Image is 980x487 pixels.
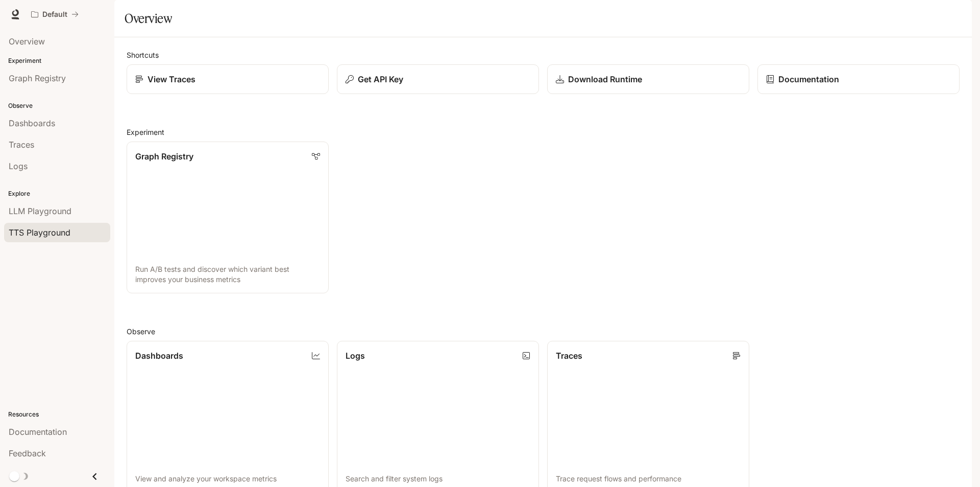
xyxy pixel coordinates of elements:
[27,4,83,25] button: All workspaces
[346,350,365,362] p: Logs
[135,150,193,163] p: Graph Registry
[135,474,320,484] p: View and analyze your workspace metrics
[135,264,320,285] p: Run A/B tests and discover which variant best improves your business metrics
[127,127,960,137] h2: Experiment
[346,474,530,484] p: Search and filter system logs
[127,326,960,337] h2: Observe
[135,350,183,362] p: Dashboards
[757,64,960,94] a: Documentation
[148,73,195,85] p: View Traces
[127,64,329,94] a: View Traces
[127,50,960,60] h2: Shortcuts
[42,10,67,19] p: Default
[547,64,749,94] a: Download Runtime
[337,64,539,94] button: Get API Key
[556,474,741,484] p: Trace request flows and performance
[125,8,172,29] h1: Overview
[778,73,839,85] p: Documentation
[358,73,403,85] p: Get API Key
[556,350,582,362] p: Traces
[568,73,642,85] p: Download Runtime
[127,142,329,293] a: Graph RegistryRun A/B tests and discover which variant best improves your business metrics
